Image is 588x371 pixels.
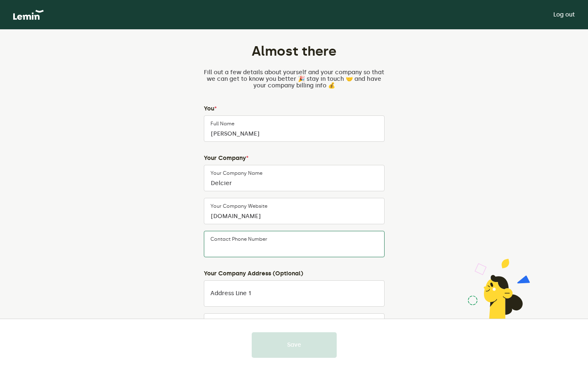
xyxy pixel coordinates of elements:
h4: You [204,106,385,112]
h4: Your Company [204,155,385,162]
h4: Your Company Address (Optional) [204,270,385,277]
input: Full Name [204,115,385,142]
input: Your company website [204,198,385,224]
h1: Almost there [204,43,385,59]
label: Full Name [210,120,234,127]
label: Contact Phone Number [210,236,267,242]
p: Fill out a few details about yourself and your company so that we can get to know you better 🎉 st... [204,69,385,89]
input: Contact Phone Number [204,231,385,257]
input: Address Line 2 [204,313,385,340]
input: Your Company Name [204,165,385,191]
button: Save [252,332,337,358]
input: Address Line 1 [204,280,385,307]
label: Your company website [210,203,267,209]
label: Address Line 1 [210,290,251,297]
a: Log out [553,12,575,18]
label: Your Company Name [210,170,262,176]
img: logo [13,10,44,20]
